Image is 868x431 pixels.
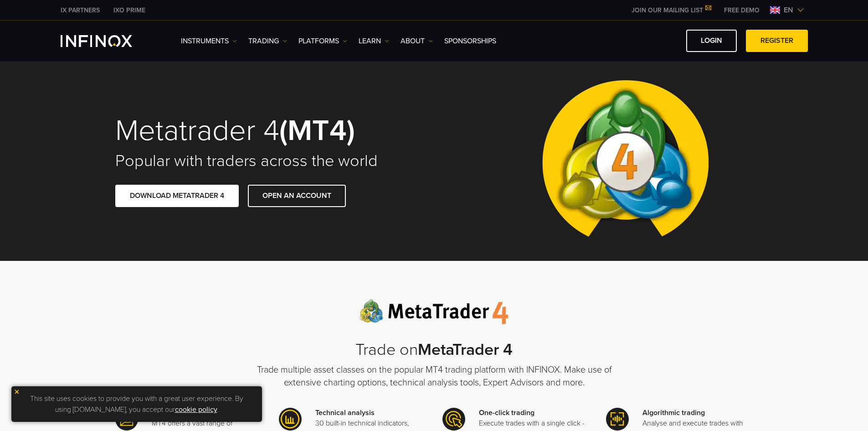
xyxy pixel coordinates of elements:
span: en [780,5,797,16]
a: ABOUT [401,36,433,47]
a: DOWNLOAD METATRADER 4 [115,185,239,207]
h2: Trade on [252,340,616,360]
a: TRADING [248,36,287,47]
p: Trade multiple asset classes on the popular MT4 trading platform with INFINOX. Make use of extens... [252,363,616,389]
a: INFINOX [107,5,152,15]
h2: Popular with traders across the world [115,151,421,171]
strong: (MT4) [279,113,355,149]
img: Meta Trader 4 [535,61,716,261]
img: yellow close icon [14,389,20,395]
p: This site uses cookies to provide you with a great user experience. By using [DOMAIN_NAME], you a... [16,391,257,417]
img: Meta Trader 4 icon [279,408,302,431]
a: REGISTER [746,30,808,52]
strong: Technical analysis [315,408,375,417]
a: Instruments [181,36,237,47]
img: Meta Trader 4 logo [360,299,508,325]
a: INFINOX Logo [61,35,154,47]
strong: MetaTrader 4 [418,340,513,359]
a: JOIN OUR MAILING LIST [625,6,717,14]
a: SPONSORSHIPS [444,36,496,47]
img: Meta Trader 4 icon [442,408,465,431]
a: PLATFORMS [298,36,347,47]
strong: Algorithmic trading [642,408,705,417]
a: cookie policy [175,405,217,414]
a: LOGIN [686,30,737,52]
img: Meta Trader 4 icon [606,408,629,431]
a: Learn [359,36,389,47]
a: INFINOX [54,5,107,15]
a: OPEN AN ACCOUNT [248,185,346,207]
strong: One-click trading [479,408,534,417]
h1: Metatrader 4 [115,115,421,146]
a: INFINOX MENU [717,5,766,15]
